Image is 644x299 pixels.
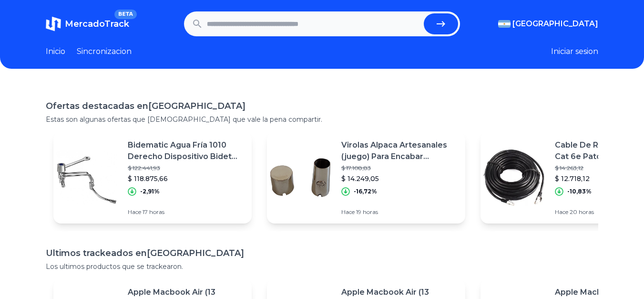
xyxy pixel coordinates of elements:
[128,139,244,162] p: Bidematic Agua Fría 1010 Derecho Dispositivo Bidet Inodoro
[114,10,137,19] span: BETA
[354,188,377,195] p: -16,72%
[341,174,458,183] p: $ 14.249,05
[53,132,252,224] a: Featured imageBidematic Agua Fría 1010 Derecho Dispositivo Bidet Inodoro$ 122.441,93$ 118.875,66-...
[267,144,334,211] img: Featured image
[46,262,598,271] p: Los ultimos productos que se trackearon.
[46,16,61,32] img: MercadoTrack
[128,174,244,183] p: $ 118.875,66
[140,188,160,195] p: -2,91%
[128,208,244,216] p: Hace 17 horas
[46,46,65,57] a: Inicio
[341,164,458,172] p: $ 17.108,83
[77,46,132,57] a: Sincronizacion
[46,16,129,32] a: MercadoTrackBETA
[567,188,592,195] p: -10,83%
[341,139,458,162] p: Virolas Alpaca Artesanales (juego) Para Encabar Cuchillos
[53,144,120,211] img: Featured image
[128,164,244,172] p: $ 122.441,93
[65,19,129,29] span: MercadoTrack
[480,144,547,211] img: Featured image
[341,208,458,216] p: Hace 19 horas
[46,246,598,260] h1: Ultimos trackeados en [GEOGRAPHIC_DATA]
[267,132,465,224] a: Featured imageVirolas Alpaca Artesanales (juego) Para Encabar Cuchillos$ 17.108,83$ 14.249,05-16,...
[551,46,598,57] button: Iniciar sesion
[498,18,598,30] button: [GEOGRAPHIC_DATA]
[512,18,598,30] span: [GEOGRAPHIC_DATA]
[46,115,598,124] p: Estas son algunas ofertas que [DEMOGRAPHIC_DATA] que vale la pena compartir.
[498,20,511,28] img: Argentina
[46,99,598,113] h1: Ofertas destacadas en [GEOGRAPHIC_DATA]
